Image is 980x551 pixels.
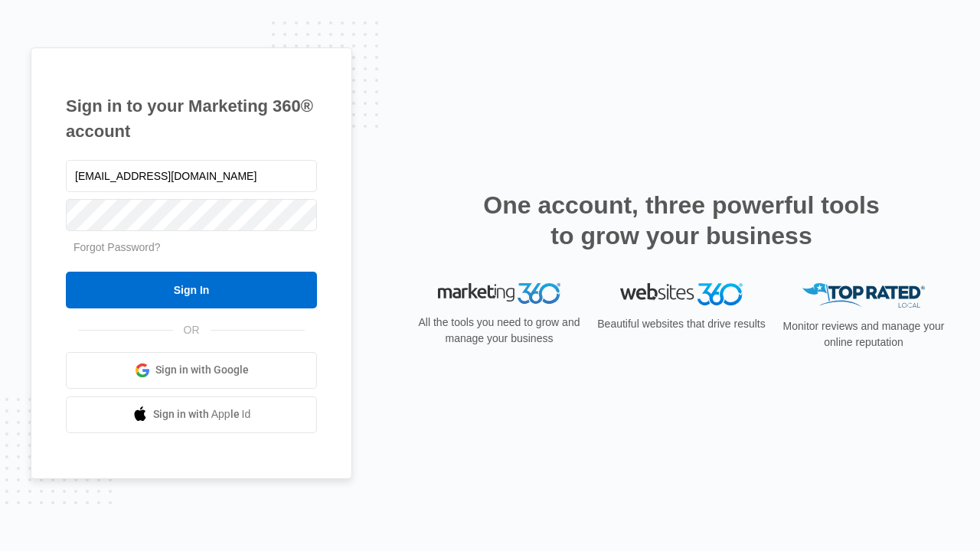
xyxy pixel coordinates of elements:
[596,316,767,332] p: Beautiful websites that drive results
[73,241,161,253] a: Forgot Password?
[155,362,249,378] span: Sign in with Google
[66,160,317,192] input: Email
[66,352,317,389] a: Sign in with Google
[413,315,585,347] p: All the tools you need to grow and manage your business
[66,272,317,308] input: Sign In
[66,396,317,433] a: Sign in with Apple Id
[802,283,925,308] img: Top Rated Local
[153,406,251,422] span: Sign in with Apple Id
[66,93,317,144] h1: Sign in to your Marketing 360® account
[173,322,211,338] span: OR
[438,283,560,305] img: Marketing 360
[778,318,949,350] p: Monitor reviews and manage your online reputation
[479,190,884,251] h2: One account, three powerful tools to grow your business
[620,283,743,305] img: Websites 360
